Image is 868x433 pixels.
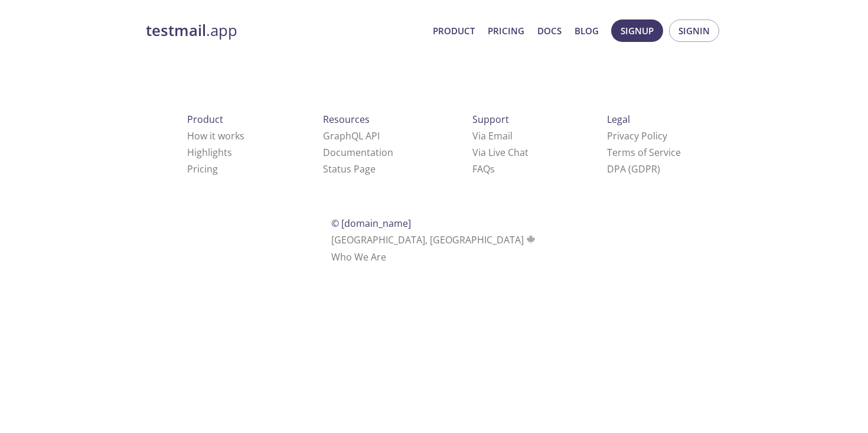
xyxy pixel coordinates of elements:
[607,129,667,142] a: Privacy Policy
[621,23,654,38] span: Signup
[187,129,244,142] a: How it works
[323,113,370,126] span: Resources
[607,162,660,175] a: DPA (GDPR)
[323,146,393,159] a: Documentation
[669,19,719,42] button: Signin
[331,217,411,230] span: © [DOMAIN_NAME]
[146,20,206,41] strong: testmail
[323,129,380,142] a: GraphQL API
[537,23,562,38] a: Docs
[678,23,710,38] span: Signin
[331,250,386,263] a: Who We Are
[187,146,232,159] a: Highlights
[323,162,376,175] a: Status Page
[575,23,599,38] a: Blog
[607,113,630,126] span: Legal
[433,23,475,38] a: Product
[187,162,218,175] a: Pricing
[607,146,681,159] a: Terms of Service
[472,146,528,159] a: Via Live Chat
[472,162,495,175] a: FAQ
[611,19,663,42] button: Signup
[187,113,223,126] span: Product
[472,113,509,126] span: Support
[331,233,537,246] span: [GEOGRAPHIC_DATA], [GEOGRAPHIC_DATA]
[146,21,423,41] a: testmail.app
[472,129,513,142] a: Via Email
[490,162,495,175] span: s
[488,23,524,38] a: Pricing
